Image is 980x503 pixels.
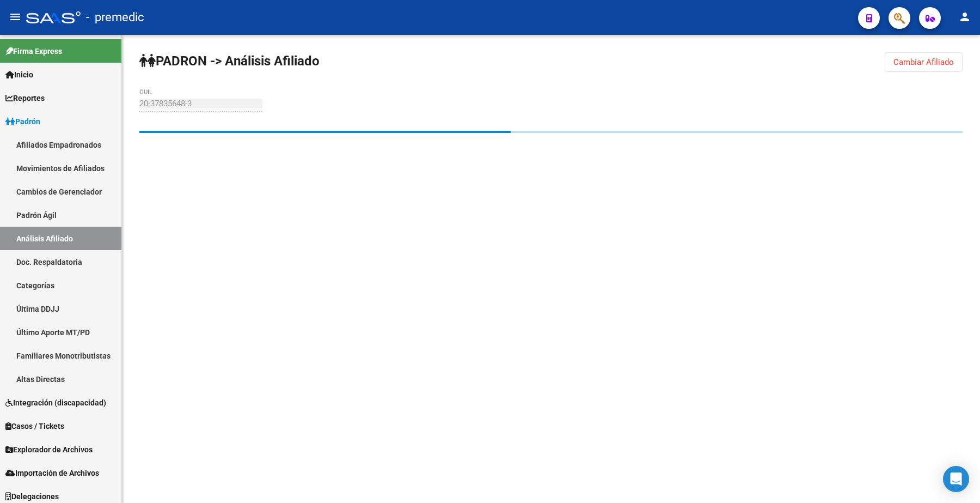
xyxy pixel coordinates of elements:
[885,52,963,72] button: Cambiar Afiliado
[943,466,969,492] div: Open Intercom Messenger
[5,444,93,456] span: Explorador de Archivos
[5,420,64,432] span: Casos / Tickets
[5,69,33,81] span: Inicio
[139,53,320,69] strong: PADRON -> Análisis Afiliado
[5,397,106,409] span: Integración (discapacidad)
[5,92,45,104] span: Reportes
[5,45,62,57] span: Firma Express
[5,490,59,502] span: Delegaciones
[893,57,954,67] span: Cambiar Afiliado
[5,467,99,479] span: Importación de Archivos
[86,5,144,29] span: - premedic
[958,10,971,23] mat-icon: person
[9,10,22,23] mat-icon: menu
[5,116,40,128] span: Padrón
